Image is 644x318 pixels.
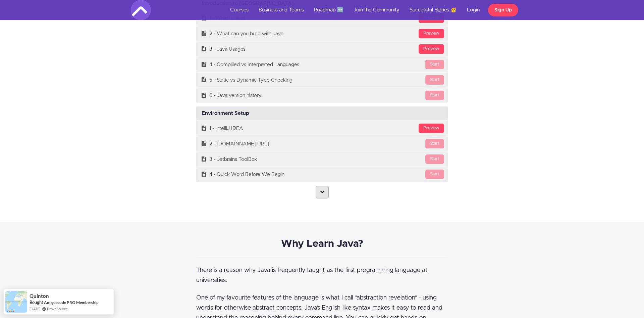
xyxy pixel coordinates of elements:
[419,44,444,54] div: Preview
[30,300,43,305] span: Bought
[425,60,444,69] div: Start
[196,136,448,151] a: Start2 - [DOMAIN_NAME][URL]
[425,139,444,148] div: Start
[5,291,27,313] img: provesource social proof notification image
[30,306,40,312] span: [DATE]
[425,170,444,179] div: Start
[30,293,49,299] span: Quinton
[196,88,448,103] a: Start6 - Java version history
[196,26,448,41] a: Preview2 - What can you build with Java
[425,154,444,164] div: Start
[425,75,444,85] div: Start
[196,42,448,57] a: Preview3 - Java Usages
[196,167,448,182] a: Start4 - Quick Word Before We Begin
[196,57,448,72] a: Start4 - Compliled vs Interpreted Languages
[281,239,363,249] strong: Why Learn Java?
[196,121,448,136] a: Preview1 - IntelliJ IDEA
[196,152,448,167] a: Start3 - Jetbrains ToolBox
[419,124,444,133] div: Preview
[47,306,68,312] a: ProveSource
[196,106,448,121] div: Environment Setup
[196,73,448,88] a: Start5 - Static vs Dynamic Type Checking
[419,29,444,38] div: Preview
[44,300,99,305] a: Amigoscode PRO Membership
[196,267,428,283] span: There is a reason why Java is frequently taught as the first programming language at universities.
[488,4,518,16] a: Sign Up
[425,91,444,100] div: Start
